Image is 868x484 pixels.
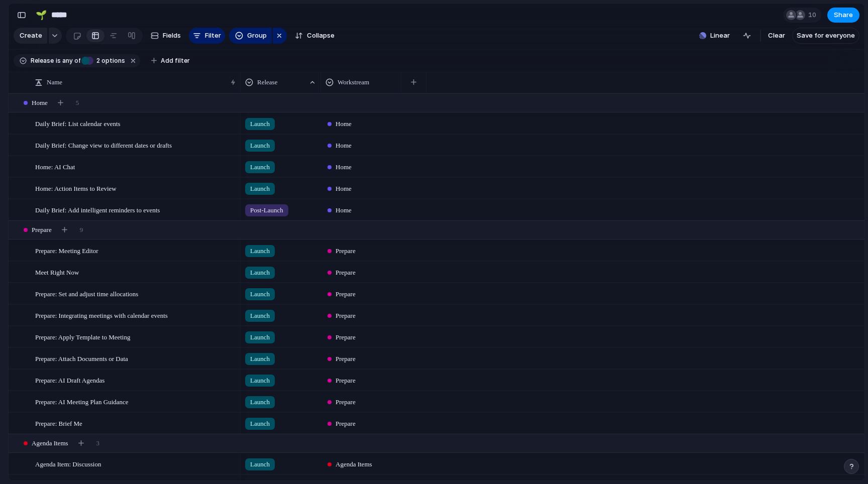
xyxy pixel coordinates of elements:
[808,10,819,20] span: 10
[189,28,225,44] button: Filter
[250,205,283,215] span: Post-Launch
[35,309,168,321] span: Prepare: Integrating meetings with calendar events
[80,225,83,235] span: 9
[336,141,352,151] span: Home
[250,354,270,364] span: Launch
[764,28,789,44] button: Clear
[250,397,270,407] span: Launch
[250,246,270,256] span: Launch
[31,56,54,65] span: Release
[76,98,79,108] span: 5
[61,56,80,65] span: any of
[81,55,127,66] button: 2 options
[35,204,160,215] span: Daily Brief: Add intelligent reminders to events
[35,266,79,278] span: Meet Right Now
[35,331,130,342] span: Prepare: Apply Template to Meeting
[47,77,62,87] span: Name
[250,184,270,194] span: Launch
[338,77,369,87] span: Workstream
[35,417,82,429] span: Prepare: Brief Me
[336,246,356,256] span: Prepare
[20,31,42,41] span: Create
[336,289,356,299] span: Prepare
[250,459,270,469] span: Launch
[336,332,356,342] span: Prepare
[35,458,101,469] span: Agenda Item: Discussion
[35,396,129,407] span: Prepare: AI Meeting Plan Guidance
[32,225,52,235] span: Prepare
[54,55,82,66] button: isany of
[250,311,270,321] span: Launch
[336,376,356,386] span: Prepare
[35,288,138,299] span: Prepare: Set and adjust time allocations
[32,438,68,448] span: Agenda Items
[695,28,734,43] button: Linear
[35,117,121,129] span: Daily Brief: List calendar events
[145,54,196,68] button: Add filter
[250,376,270,386] span: Launch
[768,31,785,41] span: Clear
[336,268,356,278] span: Prepare
[336,184,352,194] span: Home
[336,419,356,429] span: Prepare
[36,8,47,22] div: 🌱
[250,141,270,151] span: Launch
[56,56,61,65] span: is
[250,162,270,172] span: Launch
[250,332,270,342] span: Launch
[250,268,270,278] span: Launch
[35,245,98,256] span: Prepare: Meeting Editor
[336,119,352,129] span: Home
[336,397,356,407] span: Prepare
[205,31,221,41] span: Filter
[710,31,730,41] span: Linear
[336,205,352,215] span: Home
[163,31,181,41] span: Fields
[834,10,853,20] span: Share
[147,28,185,44] button: Fields
[14,28,47,44] button: Create
[229,28,272,44] button: Group
[93,57,101,64] span: 2
[307,31,335,41] span: Collapse
[33,7,49,23] button: 🌱
[250,289,270,299] span: Launch
[93,56,125,65] span: options
[35,352,128,364] span: Prepare: Attach Documents or Data
[250,119,270,129] span: Launch
[827,8,859,23] button: Share
[336,311,356,321] span: Prepare
[257,77,277,87] span: Release
[35,182,117,194] span: Home: Action Items to Review
[291,28,339,44] button: Collapse
[336,162,352,172] span: Home
[96,438,100,448] span: 3
[250,419,270,429] span: Launch
[161,56,190,65] span: Add filter
[792,28,859,44] button: Save for everyone
[336,354,356,364] span: Prepare
[35,139,172,151] span: Daily Brief: Change view to different dates or drafts
[32,98,48,108] span: Home
[247,31,267,41] span: Group
[336,459,372,469] span: Agenda Items
[35,374,104,386] span: Prepare: AI Draft Agendas
[35,161,75,172] span: Home: AI Chat
[797,31,855,41] span: Save for everyone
